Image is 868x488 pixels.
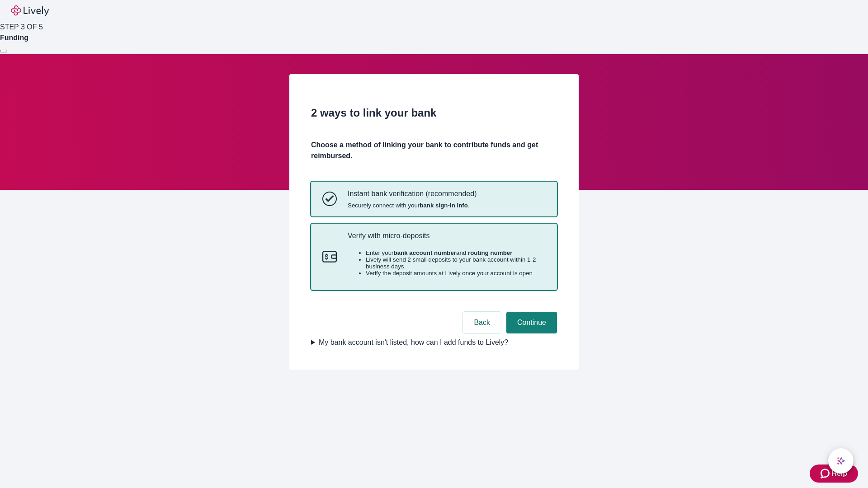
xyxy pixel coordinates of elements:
[394,249,457,256] strong: bank account number
[348,231,546,240] p: Verify with micro-deposits
[348,202,476,209] span: Securely connect with your .
[420,202,468,209] strong: bank sign-in info
[836,456,845,465] svg: Lively AI Assistant
[821,468,831,479] svg: Zendesk support icon
[506,312,557,333] button: Continue
[311,224,557,290] button: Micro-depositsVerify with micro-depositsEnter yourbank account numberand routing numberLively wil...
[311,337,557,348] summary: My bank account isn't listed, how can I add funds to Lively?
[366,256,546,270] li: Lively will send 2 small deposits to your bank account within 1-2 business days
[322,249,337,264] svg: Micro-deposits
[468,249,512,256] strong: routing number
[311,182,557,216] button: Instant bank verificationInstant bank verification (recommended)Securely connect with yourbank si...
[311,105,557,121] h2: 2 ways to link your bank
[366,270,546,277] li: Verify the deposit amounts at Lively once your account is open
[11,5,49,16] img: Lively
[810,465,858,483] button: Zendesk support iconHelp
[831,468,847,479] span: Help
[828,448,854,474] button: chat
[366,249,546,256] li: Enter your and
[463,312,501,333] button: Back
[348,189,476,198] p: Instant bank verification (recommended)
[322,192,337,206] svg: Instant bank verification
[311,140,557,161] h4: Choose a method of linking your bank to contribute funds and get reimbursed.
